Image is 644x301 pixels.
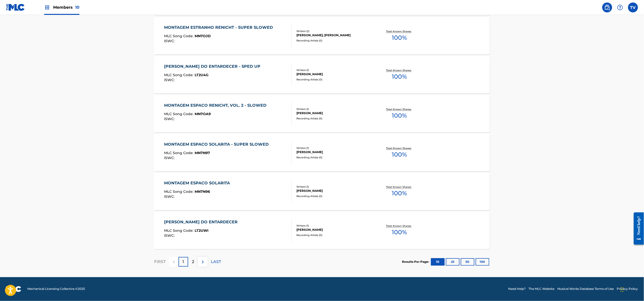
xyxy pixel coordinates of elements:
div: [PERSON_NAME] DO ENTARDECER [164,219,240,225]
div: Writers ( 1 ) [296,68,371,72]
span: ISWC : [164,156,176,160]
a: MONTAGEM ESPACO SOLARITAMLC Song Code:MN7N96ISWC:Writers (1)[PERSON_NAME]Recording Artists (0)Tot... [154,173,490,210]
span: LT2U4G [195,73,209,77]
span: ISWC : [164,117,176,121]
div: Ziehen [621,282,624,297]
div: [PERSON_NAME] DO ENTARDECER - SPED UP [164,64,263,69]
span: MN7N96 [195,190,210,194]
span: ISWC : [164,234,176,238]
div: [PERSON_NAME] [296,228,371,232]
iframe: Chat Widget [619,277,644,301]
div: Recording Artists ( 0 ) [296,156,371,159]
a: [PERSON_NAME] DO ENTARDECER - SPED UPMLC Song Code:LT2U4GISWC:Writers (1)[PERSON_NAME]Recording A... [154,56,490,93]
img: help [617,4,623,10]
p: 1 [183,259,184,265]
p: Total Known Shares: [386,107,413,111]
div: MONTAGEM ESPACO SOLARITA [164,180,233,186]
img: search [604,4,610,10]
a: Privacy Policy [617,287,638,291]
a: Need Help? [508,287,526,291]
a: Musical Works Database Terms of Use [558,287,614,291]
div: MONTAGEM ESPACO RENICHT, VOL. 2 - SLOWED [164,102,269,108]
span: MLC Song Code : [164,112,195,116]
span: 10 [75,5,79,10]
div: Recording Artists ( 0 ) [296,195,371,198]
a: MONTAGEM ESPACO SOLARITA - SUPER SLOWEDMLC Song Code:MN7N97ISWC:Writers (1)[PERSON_NAME]Recording... [154,134,490,171]
span: MLC Song Code : [164,190,195,194]
span: 100 % [392,189,407,198]
p: Total Known Shares: [386,224,413,228]
p: Total Known Shares: [386,68,413,72]
span: MN7OJD [195,34,211,38]
div: Writers ( 1 ) [296,107,371,111]
div: Recording Artists ( 0 ) [296,117,371,120]
div: MONTAGEM ESPACO SOLARITA - SUPER SLOWED [164,141,271,147]
span: 100 % [392,150,407,159]
span: MLC Song Code : [164,229,195,233]
img: Top Rightsholders [44,4,50,10]
div: Writers ( 1 ) [296,185,371,189]
p: 2 [192,259,194,265]
div: [PERSON_NAME], [PERSON_NAME] [296,33,371,37]
div: [PERSON_NAME] [296,150,371,154]
span: MN7OA9 [195,112,211,116]
span: Members [53,4,79,10]
a: Public Search [602,2,612,12]
div: User Menu [628,2,638,12]
iframe: Resource Center [630,209,644,249]
span: MLC Song Code : [164,151,195,155]
img: right [200,259,206,265]
img: logo [6,286,21,292]
button: 100 [476,258,489,266]
p: Total Known Shares: [386,30,413,33]
p: Total Known Shares: [386,146,413,150]
div: MONTAGEM ESTRANHO RENICHT - SUPER SLOWED [164,25,276,31]
p: Total Known Shares: [386,185,413,189]
div: Help [615,2,625,12]
div: [PERSON_NAME] [296,189,371,193]
span: 100 % [392,228,407,237]
div: [PERSON_NAME] [296,72,371,76]
div: Writers ( 1 ) [296,146,371,150]
p: Results Per Page: [402,260,430,264]
span: ISWC : [164,39,176,43]
a: MONTAGEM ESPACO RENICHT, VOL. 2 - SLOWEDMLC Song Code:MN7OA9ISWC:Writers (1)[PERSON_NAME]Recordin... [154,95,490,132]
div: Writers ( 2 ) [296,29,371,33]
a: MONTAGEM ESTRANHO RENICHT - SUPER SLOWEDMLC Song Code:MN7OJDISWC:Writers (2)[PERSON_NAME], [PERSO... [154,17,490,54]
button: 25 [446,258,460,266]
span: ISWC : [164,78,176,82]
div: Recording Artists ( 0 ) [296,234,371,237]
img: MLC Logo [6,4,25,11]
div: Recording Artists ( 0 ) [296,39,371,42]
span: MLC Song Code : [164,34,195,38]
span: Mechanical Licensing Collective © 2025 [27,287,85,291]
div: Writers ( 1 ) [296,224,371,228]
a: The MLC Website [529,287,555,291]
div: Chat-Widget [619,277,644,301]
p: LAST [211,259,221,265]
span: ISWC : [164,195,176,199]
span: LT2UWI [195,229,209,233]
div: Recording Artists ( 0 ) [296,78,371,81]
span: MLC Song Code : [164,73,195,77]
span: 100 % [392,33,407,42]
a: [PERSON_NAME] DO ENTARDECERMLC Song Code:LT2UWIISWC:Writers (1)[PERSON_NAME]Recording Artists (0)... [154,212,490,249]
button: 10 [431,258,445,266]
span: MN7N97 [195,151,210,155]
span: 100 % [392,72,407,81]
p: FIRST [154,259,166,265]
div: [PERSON_NAME] [296,111,371,115]
button: 50 [461,258,474,266]
span: 100 % [392,111,407,120]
